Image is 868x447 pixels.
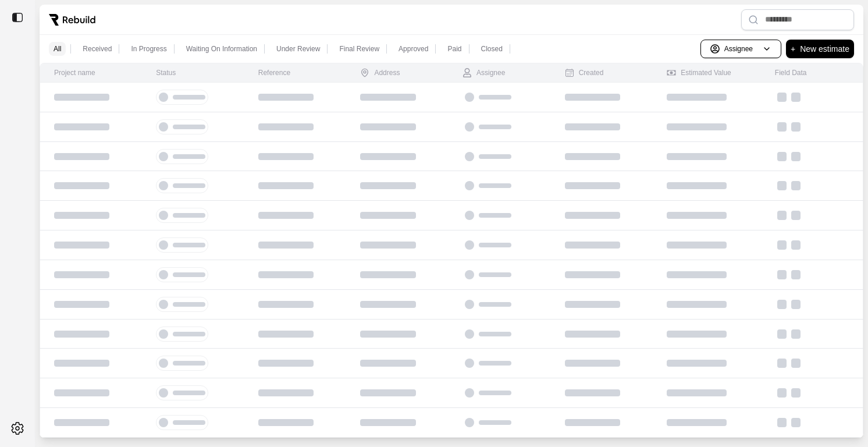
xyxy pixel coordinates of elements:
p: Closed [481,44,503,54]
div: Address [360,68,400,77]
div: Assignee [463,68,505,77]
p: Paid [447,44,461,54]
div: Created [565,68,604,77]
p: Final Review [339,44,379,54]
p: Received [83,44,112,54]
img: toggle sidebar [12,12,23,23]
button: Assignee [700,40,781,58]
p: All [54,44,61,54]
div: Field Data [775,68,807,77]
p: + [791,42,795,56]
div: Status [156,68,176,77]
div: Reference [258,68,290,77]
div: Estimated Value [667,68,731,77]
p: Under Review [276,44,320,54]
p: In Progress [131,44,166,54]
p: New estimate [800,42,849,56]
div: Project name [54,68,95,77]
p: Assignee [724,44,753,54]
img: Rebuild [49,14,95,26]
p: Approved [399,44,428,54]
button: +New estimate [786,40,854,58]
p: Waiting On Information [186,44,257,54]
